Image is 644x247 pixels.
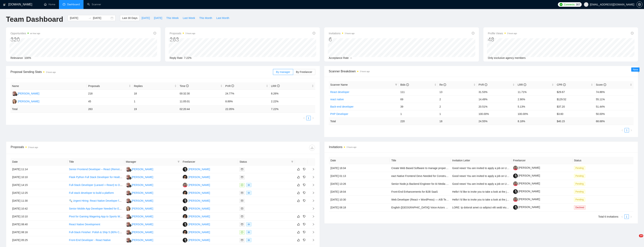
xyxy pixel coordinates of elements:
span: LRR [271,85,280,88]
span: dislike [303,215,306,218]
th: Replies [132,82,178,90]
div: [PERSON_NAME] [132,214,153,219]
img: AU [12,91,17,96]
img: c1X7kv287tsEoHtcfYMMDDQpFA6a4TNDz2aRCZGzNeq34j5s9PyNgzAtvMkWjQwKYi [513,166,518,170]
span: info-circle [277,85,280,87]
span: Acceptance Rate [329,56,349,59]
span: Invitations [329,31,355,36]
a: BS[PERSON_NAME] [183,199,210,202]
button: [DATE] [139,15,152,21]
img: AT [183,191,187,195]
a: searchScanner [87,3,101,6]
a: Pending [574,182,587,185]
td: 2.90% [516,96,555,103]
div: [PERSON_NAME] [189,214,210,219]
span: message [241,184,243,186]
img: BS [183,167,187,172]
div: [PERSON_NAME] [18,99,39,103]
td: 218 [87,90,132,98]
a: AU[PERSON_NAME] [12,92,39,95]
span: filter [177,161,180,163]
span: message [241,231,243,233]
td: 39 [399,103,438,110]
td: 2 [438,103,477,110]
a: AU[PERSON_NAME] [126,168,153,171]
a: Pending [574,198,587,201]
button: Last Week [181,15,197,21]
span: right [312,117,314,119]
span: like [297,231,300,234]
a: AU[PERSON_NAME] [126,199,153,202]
td: 20.51% [477,103,516,110]
span: right [630,216,632,218]
img: BS [183,222,187,227]
img: c1O1MOctB-o4DI7RIPm54ktSQhr5U62Lv1Y6qMFn3RI11GOJ3GcnboeiiWJ0eJW1ER [513,205,518,210]
a: Front-End Enhancements for B2B SaaS [391,190,438,193]
div: 320 [10,36,40,43]
span: By Freelancer [296,70,312,73]
img: gigradar-bm.png [129,193,131,195]
td: 00:32:30 [178,90,224,98]
div: [PERSON_NAME] [132,238,153,242]
div: 6 [329,36,355,43]
span: setting [637,3,642,6]
span: Profile Views [488,31,517,36]
div: [PERSON_NAME] [189,191,210,195]
button: setting [637,1,643,7]
button: like [296,238,301,242]
span: PVR [479,83,487,86]
a: Back-end developer [330,105,354,108]
div: [PERSON_NAME] [189,167,210,171]
img: AU [126,191,130,195]
span: 100% [24,56,31,59]
span: like [297,199,300,202]
a: Flask Python Full Stack Developer for Health Tech [69,176,127,179]
span: info-circle [631,32,634,34]
a: AT[PERSON_NAME] [183,231,210,234]
span: mail [241,200,243,202]
span: mail [241,207,243,210]
img: YV [126,206,130,211]
img: AT [183,175,187,180]
a: react native [330,98,344,101]
span: like [297,239,300,242]
img: c1X7kv287tsEoHtcfYMMDDQpFA6a4TNDz2aRCZGzNeq34j5s9PyNgzAtvMkWjQwKYi [513,197,518,202]
div: [PERSON_NAME] [189,230,210,234]
button: dislike [302,222,306,227]
a: PHP Developer [330,112,348,115]
span: [DATE] [154,16,162,20]
span: mail [241,176,243,178]
a: AU[PERSON_NAME] [126,238,153,241]
td: 69 [399,96,438,103]
time: 3 hours ago [345,32,355,34]
img: gigradar-bm.png [129,185,131,187]
button: dislike [302,183,306,187]
span: -- [350,56,352,59]
div: [PERSON_NAME] [132,207,153,211]
span: Pending [574,166,585,170]
span: Dashboard [67,3,80,6]
img: gigradar-bm.png [129,201,131,203]
time: 3 hours ago [46,71,56,73]
img: logo [3,2,6,8]
span: CPR [557,83,566,86]
td: 8.89% [224,98,270,106]
a: AT[PERSON_NAME] [183,175,210,178]
span: Time [180,85,189,88]
div: [PERSON_NAME] [132,222,153,226]
a: AT[PERSON_NAME] [183,215,210,218]
td: 2 [438,96,477,103]
span: user [585,3,587,6]
span: left [621,216,623,218]
span: Connects: [564,2,575,7]
div: [PERSON_NAME] [132,167,153,171]
span: filter [291,161,293,163]
button: dislike [302,198,306,203]
span: info-circle [313,32,315,34]
span: swap-right [88,16,91,19]
button: dislike [302,167,306,171]
span: dislike [303,199,306,202]
img: gigradar-bm.png [129,240,131,243]
button: like [296,191,301,195]
img: upwork-logo.png [560,3,563,6]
